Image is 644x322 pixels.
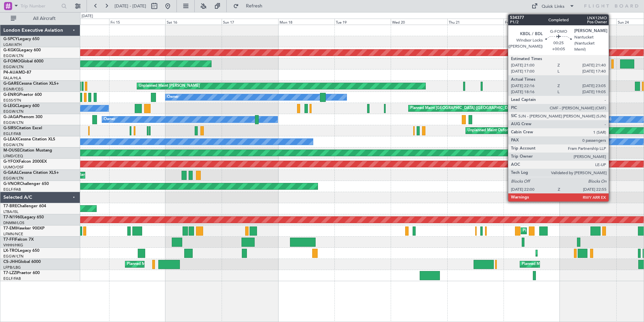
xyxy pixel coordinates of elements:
a: G-SIRSCitation Excel [3,126,42,130]
div: Planned Maint [GEOGRAPHIC_DATA] ([GEOGRAPHIC_DATA]) [522,259,628,269]
a: EGNR/CEG [3,87,24,92]
div: Thu 21 [447,19,504,25]
span: T7-N1960 [3,215,22,219]
a: G-JAGAPhenom 300 [3,115,42,119]
span: G-GAAL [3,171,19,175]
a: EGGW/LTN [3,120,24,125]
a: EGSS/STN [3,98,21,103]
a: VHHH/HKG [3,243,23,248]
input: Trip Number [21,1,59,11]
a: G-VNORChallenger 650 [3,182,49,186]
a: EGGW/LTN [3,109,24,114]
div: Sat 16 [165,19,222,25]
a: FALA/HLA [3,76,21,81]
span: G-GARE [3,82,19,86]
a: EGGW/LTN [3,53,24,58]
a: LX-TROLegacy 650 [3,249,39,253]
a: LFPB/LBG [3,265,21,270]
a: LTBA/ISL [3,209,19,214]
span: M-OUSE [3,149,20,153]
span: G-LEGC [3,104,18,108]
span: T7-BRE [3,204,17,208]
div: Wed 20 [391,19,447,25]
div: Planned Maint [GEOGRAPHIC_DATA] ([GEOGRAPHIC_DATA]) [410,103,516,113]
span: CS-JHH [3,260,18,264]
a: CS-JHHGlobal 6000 [3,260,41,264]
a: EGLF/FAB [3,131,21,136]
a: T7-N1960Legacy 650 [3,215,44,219]
span: Refresh [240,4,268,8]
div: Unplanned Maint Oxford ([GEOGRAPHIC_DATA]) [468,126,552,136]
span: G-LEAX [3,137,18,141]
a: G-GAALCessna Citation XLS+ [3,171,59,175]
a: EGGW/LTN [3,142,24,147]
div: Sun 17 [222,19,278,25]
a: T7-EMIHawker 900XP [3,226,44,231]
div: Owner [167,92,179,102]
a: P4-AUAMD-87 [3,71,31,75]
span: G-JAGA [3,115,19,119]
span: G-SPCY [3,37,18,41]
button: Quick Links [528,1,578,11]
span: G-VNOR [3,182,20,186]
a: T7-LZZIPraetor 600 [3,271,40,275]
span: G-YFOX [3,160,19,164]
div: Quick Links [542,3,565,10]
a: LFMD/CEQ [3,154,23,159]
a: T7-FFIFalcon 7X [3,238,34,242]
span: G-ENRG [3,93,19,97]
a: G-ENRGPraetor 600 [3,93,42,97]
div: Tue 19 [334,19,391,25]
span: G-FOMO [3,59,21,63]
a: M-OUSECitation Mustang [3,149,52,153]
a: EGLF/FAB [3,187,21,192]
span: G-KGKG [3,48,19,52]
a: G-LEAXCessna Citation XLS [3,137,55,141]
a: G-KGKGLegacy 600 [3,48,41,52]
a: UUMO/OSF [3,165,24,170]
span: T7-LZZI [3,271,17,275]
span: All Aircraft [18,16,71,21]
span: T7-EMI [3,226,17,231]
a: LGAV/ATH [3,42,22,47]
span: [DATE] - [DATE] [115,3,146,9]
button: All Aircraft [7,13,73,24]
span: LX-TRO [3,249,18,253]
a: G-GARECessna Citation XLS+ [3,82,59,86]
div: Owner [104,114,115,125]
button: Refresh [230,1,270,11]
a: G-SPCYLegacy 650 [3,37,39,41]
div: [DATE] [82,14,93,19]
div: Thu 14 [53,19,109,25]
a: EGLF/FAB [3,276,21,281]
a: G-YFOXFalcon 2000EX [3,160,47,164]
span: P4-AUA [3,71,19,75]
div: Owner [578,137,589,147]
a: EGGW/LTN [3,176,24,181]
a: EGGW/LTN [3,64,24,70]
a: G-FOMOGlobal 6000 [3,59,43,63]
span: T7-FFI [3,238,15,242]
a: LFMN/NCE [3,232,23,237]
div: Planned Maint [GEOGRAPHIC_DATA] ([GEOGRAPHIC_DATA]) [127,259,233,269]
div: No Crew Cannes (Mandelieu) [561,114,611,125]
span: G-SIRS [3,126,16,130]
a: T7-BREChallenger 604 [3,204,46,208]
div: Fri 15 [109,19,165,25]
div: Fri 22 [504,19,560,25]
a: G-LEGCLegacy 600 [3,104,39,108]
div: Sat 23 [560,19,616,25]
a: DNMM/LOS [3,220,24,225]
a: EGGW/LTN [3,254,24,259]
div: Unplanned Maint [PERSON_NAME] [139,81,200,91]
div: Planned Maint [PERSON_NAME] [523,226,579,236]
div: Mon 18 [278,19,334,25]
